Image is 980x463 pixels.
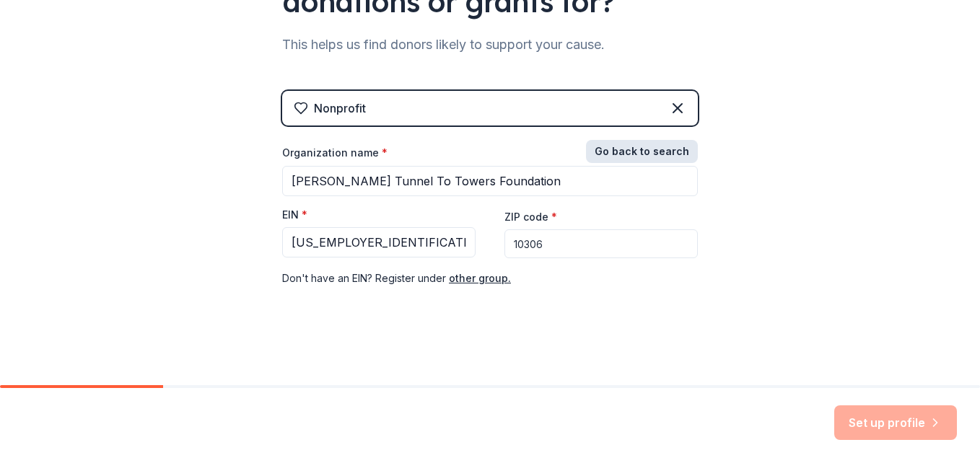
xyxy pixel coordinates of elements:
[504,229,698,258] input: 12345 (U.S. only)
[314,100,366,117] div: Nonprofit
[282,227,476,257] input: 12-3456789
[449,270,511,287] button: other group.
[282,166,698,196] input: American Red Cross
[586,140,698,163] button: Go back to search
[504,210,557,224] label: ZIP code
[282,270,698,287] div: Don ' t have an EIN? Register under
[282,208,307,222] label: EIN
[282,33,698,56] div: This helps us find donors likely to support your cause.
[282,146,388,160] label: Organization name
